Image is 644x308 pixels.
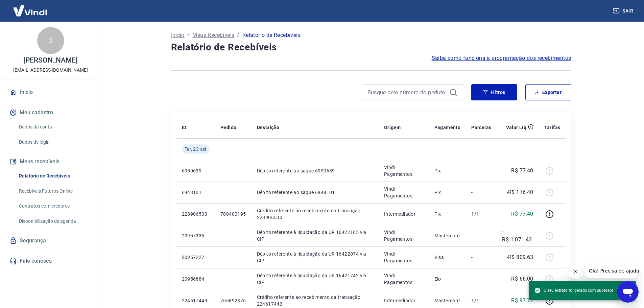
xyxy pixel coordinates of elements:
p: Vindi Pagamentos [384,164,424,177]
p: Origem [384,124,401,131]
p: 224617443 [182,297,210,304]
p: / [187,31,190,39]
p: 1/1 [471,297,491,304]
p: -R$ 77,40 [510,167,533,175]
p: 766892376 [220,297,246,304]
p: Tarifas [544,124,560,131]
p: Intermediador [384,297,424,304]
div: G [37,27,64,54]
a: Início [171,31,185,39]
p: Pix [434,167,461,174]
p: 20957227 [182,254,210,261]
iframe: Botão para abrir a janela de mensagens [617,281,639,303]
p: Débito referente à liquidação da UR 16422074 via CIP [257,251,373,264]
p: Pix [434,189,461,196]
p: Mastercard [434,297,461,304]
p: Vindi Pagamentos [384,186,424,199]
p: Pix [434,211,461,217]
p: Vindi Pagamentos [384,251,424,264]
button: Meus recebíveis [8,154,93,169]
p: Relatório de Recebíveis [242,31,301,39]
p: Pedido [220,124,236,131]
p: / [237,31,239,39]
span: O seu extrato foi gerado com sucesso! [534,287,613,294]
p: 6948101 [182,189,210,196]
a: Meus Recebíveis [192,31,234,39]
p: [PERSON_NAME] [23,57,77,64]
p: Vindi Pagamentos [384,272,424,286]
p: Intermediador [384,211,424,217]
a: Fale conosco [8,254,93,268]
a: Segurança [8,233,93,248]
button: Exportar [525,84,571,100]
p: Débito referente à liquidação da UR 16422165 via CIP [257,229,373,242]
a: Saiba como funciona a programação dos recebimentos [432,54,571,62]
p: Débito referente à liquidação da UR 16421742 via CIP [257,272,373,286]
p: 228906530 [182,211,210,217]
p: Mastercard [434,232,461,239]
p: R$ 77,40 [511,210,533,218]
iframe: Fechar mensagem [569,265,582,278]
a: Dados da conta [16,120,93,134]
p: - [471,276,491,282]
a: Recebíveis Futuros Online [16,184,93,198]
a: Disponibilização de agenda [16,214,93,228]
p: - [471,167,491,174]
p: 20956884 [182,276,210,282]
p: ID [182,124,187,131]
p: 20957335 [182,232,210,239]
button: Filtros [471,84,517,100]
p: [EMAIL_ADDRESS][DOMAIN_NAME] [13,67,88,74]
p: Débito referente ao saque 6950639 [257,167,373,174]
button: Meu cadastro [8,105,93,120]
p: - [471,189,491,196]
p: Pagamento [434,124,461,131]
p: 6950639 [182,167,210,174]
a: Contratos com credores [16,199,93,213]
a: Início [8,85,93,100]
p: Vindi Pagamentos [384,229,424,242]
p: - [471,232,491,239]
p: Débito referente ao saque 6948101 [257,189,373,196]
p: Parcelas [471,124,491,131]
iframe: Mensagem da empresa [585,263,639,278]
button: Sair [612,5,636,17]
p: Visa [434,254,461,261]
span: Ter, 23 set [185,146,207,152]
span: Olá! Precisa de ajuda? [4,5,57,10]
p: -R$ 66,00 [510,275,533,283]
p: -R$ 1.071,43 [502,228,533,244]
h4: Relatório de Recebíveis [171,41,571,54]
p: Crédito referente ao recebimento da transação 228906530 [257,207,373,221]
p: 1/1 [471,211,491,217]
p: R$ 97,72 [511,297,533,305]
p: Elo [434,276,461,282]
input: Busque pelo número do pedido [367,87,447,97]
p: 780400195 [220,211,246,217]
a: Dados de login [16,135,93,149]
p: Crédito referente ao recebimento da transação 224617443 [257,294,373,307]
p: -R$ 176,40 [507,188,533,196]
p: Descrição [257,124,280,131]
p: -R$ 809,63 [507,253,533,261]
a: Relatório de Recebíveis [16,169,93,183]
p: - [471,254,491,261]
p: Valor Líq. [506,124,528,131]
img: Vindi [8,0,52,21]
